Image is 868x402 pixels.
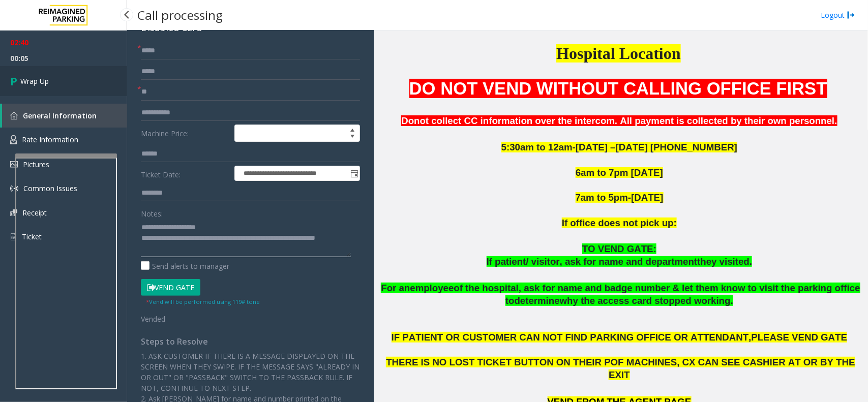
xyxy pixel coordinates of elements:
span: If office does not pick up: [562,218,677,228]
img: 'icon' [10,209,17,216]
h4: Steps to Resolve [141,337,360,347]
label: Ticket Date: [138,166,232,181]
a: General Information [2,104,127,128]
img: 'icon' [10,112,18,119]
img: 'icon' [10,161,18,168]
span: PLEASE VEND GATE [752,332,848,343]
small: Vend will be performed using 119# tone [146,298,260,305]
img: 'icon' [10,232,17,241]
span: hy the access card stopped working. [567,295,733,306]
span: General Information [23,111,97,120]
span: 6am to 7pm [DATE] [576,167,663,178]
span: Hospital Location [556,44,680,63]
label: Machine Price: [138,125,232,142]
label: Notes: [141,205,163,219]
span: For an [381,283,410,293]
span: Increase value [345,125,360,133]
img: 'icon' [10,135,17,144]
img: 'icon' [10,184,18,193]
span: TO VEND GATE: [582,243,656,254]
b: Donot collect CC information over the intercom. All payment is collected by their own personnel. [401,115,837,126]
button: Vend Gate [141,279,200,296]
span: Toggle popup [348,166,360,180]
label: Send alerts to manager [141,261,229,271]
span: of the [454,283,480,293]
span: Wrap Up [20,76,49,86]
span: Rate Information [22,135,78,144]
span: 5:30am to 12am-[DATE] –[DATE] [PHONE_NUMBER] [501,142,737,152]
span: Vended [141,314,165,324]
span: IF PATIENT OR CUSTOMER CAN NOT FIND PARKING OFFICE OR ATTENDANT, [392,332,752,343]
span: w [560,295,567,306]
span: termine [526,295,560,306]
span: de [515,295,526,306]
span: THERE IS NO LOST TICKET BUTTON ON THEIR POF MACHINES, CX CAN SEE CASHIER AT OR BY THE EXIT [386,357,855,380]
span: employee [410,283,454,293]
img: logout [847,10,855,20]
span: If patient/ visitor, ask for name and department [487,256,698,267]
span: Decrease value [345,133,360,141]
span: hospital, ask for name and badge number & let them know to visit the parking office to [483,283,860,306]
span: DO NOT VEND WITHOUT CALLING OFFICE FIRST [409,79,827,98]
span: they visited. [697,256,752,267]
h3: Call processing [132,3,228,27]
a: Logout [821,10,855,20]
span: 7am to 5pm-[DATE] [576,192,664,203]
